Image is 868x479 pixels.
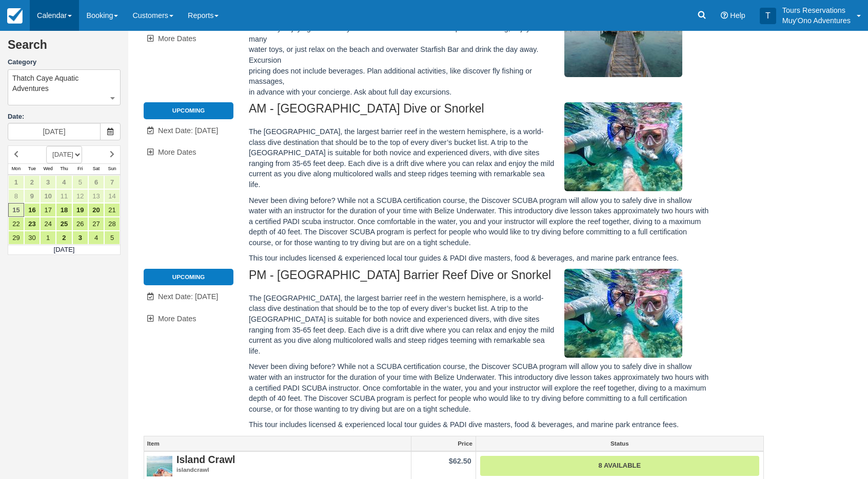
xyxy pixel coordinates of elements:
[88,217,104,231] a: 27
[249,269,710,288] h2: PM - [GEOGRAPHIC_DATA] Barrier Reef Dive or Snorkel
[24,231,40,245] a: 30
[8,231,24,245] a: 29
[8,175,24,189] a: 1
[144,269,233,285] li: Upcoming
[88,203,104,217] a: 20
[144,120,233,141] a: Next Date: [DATE]
[8,163,24,175] th: Mon
[249,102,710,121] h2: AM - [GEOGRAPHIC_DATA] Dive or Snorkel
[782,15,851,26] p: Muy'Ono Adventures
[476,436,763,451] a: Status
[8,58,121,67] label: Category
[88,189,104,203] a: 13
[158,34,196,43] span: More Dates
[56,189,72,203] a: 11
[249,253,710,264] p: This tour includes licensed & experienced local tour guides & PADI dive masters, food & beverages...
[72,203,88,217] a: 19
[158,148,196,156] span: More Dates
[782,5,851,15] p: Tours Reservations
[564,102,682,191] img: M294-1
[449,457,471,465] span: $62.50
[72,175,88,189] a: 5
[104,231,120,245] a: 5
[56,203,72,217] a: 18
[72,163,88,175] th: Fri
[24,189,40,203] a: 9
[249,13,710,98] p: Take a ride on the dive boat and get dropped off at [GEOGRAPHIC_DATA]. Spend most of the day enjo...
[24,203,40,217] a: 16
[158,315,196,323] span: More Dates
[8,245,121,255] td: [DATE]
[564,269,682,358] img: M295-1
[144,102,233,119] li: Upcoming
[730,11,745,20] span: Help
[40,163,56,175] th: Wed
[104,203,120,217] a: 21
[40,175,56,189] a: 3
[8,203,24,217] a: 15
[88,231,104,245] a: 4
[40,203,56,217] a: 17
[12,73,116,94] span: Thatch Caye Aquatic Adventures
[411,436,476,451] a: Price
[8,189,24,203] a: 8
[56,175,72,189] a: 4
[158,292,218,301] span: Next Date: [DATE]
[8,217,24,231] a: 22
[40,217,56,231] a: 24
[104,163,120,175] th: Sun
[56,231,72,245] a: 2
[56,163,72,175] th: Thu
[88,175,104,189] a: 6
[144,286,233,307] a: Next Date: [DATE]
[144,436,411,451] a: Item
[104,217,120,231] a: 28
[7,8,23,24] img: checkfront-main-nav-mini-logo.png
[24,175,40,189] a: 2
[40,189,56,203] a: 10
[24,163,40,175] th: Tue
[104,189,120,203] a: 14
[249,126,710,190] p: The [GEOGRAPHIC_DATA], the largest barrier reef in the western hemisphere, is a world-class dive ...
[88,163,104,175] th: Sat
[249,419,710,430] p: This tour includes licensed & experienced local tour guides & PADI dive masters, food & beverages...
[72,189,88,203] a: 12
[176,454,235,465] strong: Island Crawl
[72,217,88,231] a: 26
[147,454,408,474] a: Island Crawlislandcrawl
[249,361,710,414] p: Never been diving before? While not a SCUBA certification course, the Discover SCUBA program will...
[158,126,218,135] span: Next Date: [DATE]
[147,466,408,474] em: islandcrawl
[104,175,120,189] a: 7
[480,456,759,476] a: 8 Available
[24,217,40,231] a: 23
[249,293,710,356] p: The [GEOGRAPHIC_DATA], the largest barrier reef in the western hemisphere, is a world-class dive ...
[72,231,88,245] a: 3
[56,217,72,231] a: 25
[8,39,121,58] h2: Search
[249,195,710,248] p: Never been diving before? While not a SCUBA certification course, the Discover SCUBA program will...
[40,231,56,245] a: 1
[8,112,121,122] label: Date:
[760,8,776,24] div: T
[721,12,728,19] i: Help
[8,69,121,105] button: Thatch Caye Aquatic Adventures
